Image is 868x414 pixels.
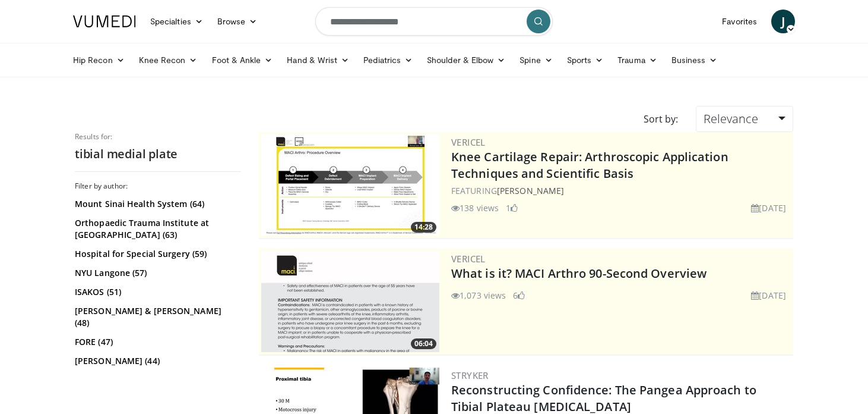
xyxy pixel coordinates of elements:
[132,48,205,72] a: Knee Recon
[75,146,241,162] h2: tibial medial plate
[635,106,687,132] div: Sort by:
[66,48,132,72] a: Hip Recon
[75,355,238,367] a: [PERSON_NAME] (44)
[704,111,758,127] span: Relevance
[315,7,553,36] input: Search topics, interventions
[280,48,356,72] a: Hand & Wrist
[261,134,439,236] a: 14:28
[696,106,793,132] a: Relevance
[356,48,420,72] a: Pediatrics
[771,10,795,33] a: J
[75,198,238,210] a: Mount Sinai Health System (64)
[506,202,518,214] li: 1
[261,251,439,352] img: aa6cc8ed-3dbf-4b6a-8d82-4a06f68b6688.300x170_q85_crop-smart_upscale.jpg
[75,267,238,279] a: NYU Langone (57)
[73,15,136,27] img: VuMedi Logo
[75,248,238,260] a: Hospital for Special Surgery (59)
[75,336,238,348] a: FORE (47)
[751,202,786,214] li: [DATE]
[451,253,486,265] a: Vericel
[261,251,439,352] a: 06:04
[75,286,238,298] a: ISAKOS (51)
[451,265,707,281] a: What is it? MACI Arthro 90-Second Overview
[497,185,564,196] a: [PERSON_NAME]
[411,338,436,349] span: 06:04
[512,48,559,72] a: Spine
[75,132,241,142] p: Results for:
[451,184,791,197] div: FEATURING
[451,289,506,302] li: 1,073 views
[560,48,611,72] a: Sports
[210,10,265,33] a: Browse
[205,48,280,72] a: Foot & Ankle
[451,136,486,148] a: Vericel
[75,181,241,191] h3: Filter by author:
[664,48,725,72] a: Business
[411,222,436,233] span: 14:28
[451,202,499,214] li: 138 views
[715,10,764,33] a: Favorites
[751,289,786,302] li: [DATE]
[420,48,512,72] a: Shoulder & Elbow
[513,289,525,302] li: 6
[451,149,728,181] a: Knee Cartilage Repair: Arthroscopic Application Techniques and Scientific Basis
[451,369,489,381] a: Stryker
[75,217,238,241] a: Orthopaedic Trauma Institute at [GEOGRAPHIC_DATA] (63)
[143,10,210,33] a: Specialties
[261,134,439,236] img: 2444198d-1b18-4a77-bb67-3e21827492e5.300x170_q85_crop-smart_upscale.jpg
[610,48,664,72] a: Trauma
[75,305,238,329] a: [PERSON_NAME] & [PERSON_NAME] (48)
